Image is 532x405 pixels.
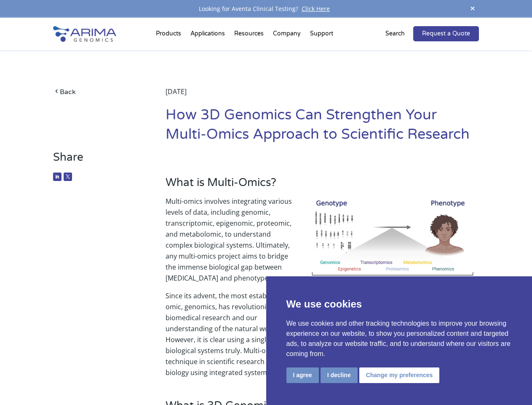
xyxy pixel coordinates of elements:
button: I agree [286,367,319,383]
h3: Share [53,151,142,170]
h3: What is Multi-Omics? [166,176,479,196]
h1: How 3D Genomics Can Strengthen Your Multi-Omics Approach to Scientific Research [166,105,479,151]
a: Request a Quote [413,26,479,41]
p: We use cookies and other tracking technologies to improve your browsing experience on our website... [286,319,512,359]
div: Looking for Aventa Clinical Testing? [53,3,479,14]
button: I decline [321,367,358,383]
img: Arima-Genomics-logo [53,26,116,42]
p: Since its advent, the most established omic, genomics, has revolutionized biomedical research and... [166,290,479,378]
p: Multi-omics involves integrating various levels of data, including genomic, transcriptomic, epige... [166,196,479,290]
a: Back [53,86,142,97]
p: We use cookies [286,297,512,312]
div: [DATE] [166,86,479,105]
a: Click Here [298,5,333,13]
button: Change my preferences [359,367,440,383]
p: Search [385,28,405,39]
